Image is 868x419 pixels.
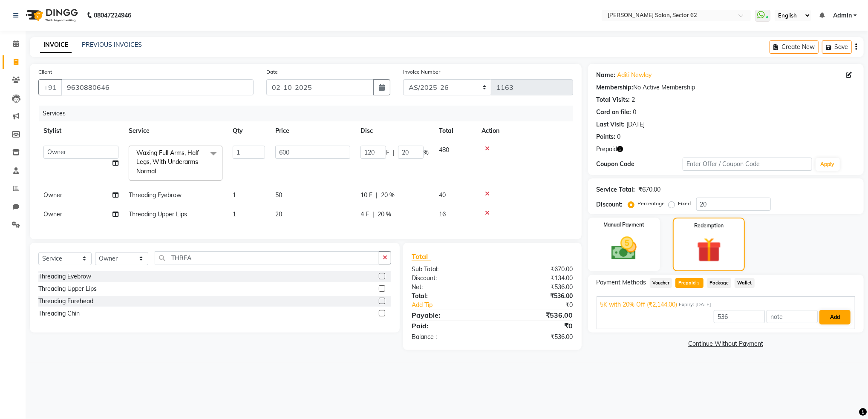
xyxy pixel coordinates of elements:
div: ₹536.00 [492,310,579,320]
th: Disc [355,121,434,141]
div: Paid: [405,321,492,331]
div: ₹0 [492,321,579,331]
span: Threading Eyebrow [129,191,182,199]
input: Amount [714,310,765,323]
span: F [386,148,389,157]
span: | [393,148,395,157]
input: note [767,310,818,323]
span: 480 [439,146,449,154]
a: Aditi Newlay [617,71,652,80]
span: | [372,210,374,219]
img: logo [22,3,80,27]
th: Action [476,121,573,141]
label: Invoice Number [403,68,440,76]
span: 20 % [381,191,395,200]
button: Add [819,310,851,324]
div: Sub Total: [405,265,492,274]
div: Discount: [597,200,623,209]
label: Percentage [638,200,665,207]
div: 2 [632,95,635,104]
div: Points: [597,132,616,141]
span: Threading Upper Lips [129,210,187,218]
div: Card on file: [597,108,632,117]
div: Balance : [405,333,492,342]
img: _gift.svg [689,235,729,265]
span: 10 F [360,191,372,200]
span: 5K with 20% Off (₹2,144.00) [600,300,678,309]
span: Admin [833,11,852,20]
div: Net: [405,283,492,292]
div: [DATE] [627,120,645,129]
a: Add Tip [405,301,507,310]
span: Package [707,278,732,288]
div: Discount: [405,274,492,283]
div: Services [39,106,580,121]
span: Expiry: [DATE] [679,301,712,308]
div: Threading Forehead [38,297,93,306]
div: No Active Membership [597,83,855,92]
span: 1 [233,191,236,199]
a: PREVIOUS INVOICES [82,41,142,49]
a: Continue Without Payment [590,339,862,348]
div: Membership: [597,83,634,92]
input: Search by Name/Mobile/Email/Code [61,79,254,95]
a: x [156,167,160,175]
span: Owner [43,210,62,218]
span: Prepaid [675,278,703,288]
span: 40 [439,191,446,199]
span: 1 [233,210,236,218]
div: Threading Upper Lips [38,284,97,293]
a: INVOICE [40,37,72,53]
div: Coupon Code [597,160,683,169]
button: Create New [770,40,819,54]
div: Last Visit: [597,120,625,129]
span: 4 F [360,210,369,219]
div: Total: [405,292,492,301]
div: Threading Chin [38,309,80,318]
div: ₹670.00 [492,265,579,274]
span: 16 [439,210,446,218]
button: Apply [816,158,840,171]
div: Service Total: [597,185,635,194]
span: Voucher [650,278,672,288]
input: Enter Offer / Coupon Code [683,158,812,171]
div: ₹536.00 [492,333,579,342]
b: 08047224946 [94,3,131,27]
span: 20 % [378,210,391,219]
span: | [376,191,378,200]
div: Total Visits: [597,95,630,104]
th: Qty [228,121,270,141]
span: 50 [275,191,282,199]
div: ₹536.00 [492,283,579,292]
span: 1 [696,281,701,286]
span: % [424,148,429,157]
div: 0 [633,108,637,117]
span: Owner [43,191,62,199]
th: Price [270,121,355,141]
div: ₹134.00 [492,274,579,283]
th: Stylist [38,121,124,141]
label: Redemption [694,222,724,230]
div: Payable: [405,310,492,320]
div: Threading Eyebrow [38,272,91,281]
span: 20 [275,210,282,218]
span: Waxing Full Arms, Half Legs, With Underarms Normal [136,149,199,175]
span: Total [412,252,431,261]
label: Client [38,68,52,76]
span: Prepaid [597,145,617,154]
div: ₹536.00 [492,292,579,301]
div: ₹0 [507,301,579,310]
span: Wallet [735,278,755,288]
th: Service [124,121,228,141]
th: Total [434,121,476,141]
label: Fixed [678,200,691,207]
div: 0 [617,132,621,141]
div: ₹670.00 [639,185,661,194]
label: Date [266,68,278,76]
img: _cash.svg [603,234,645,263]
button: Save [822,40,852,54]
label: Manual Payment [603,221,644,229]
input: Search or Scan [155,251,379,264]
button: +91 [38,79,62,95]
div: Name: [597,71,616,80]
